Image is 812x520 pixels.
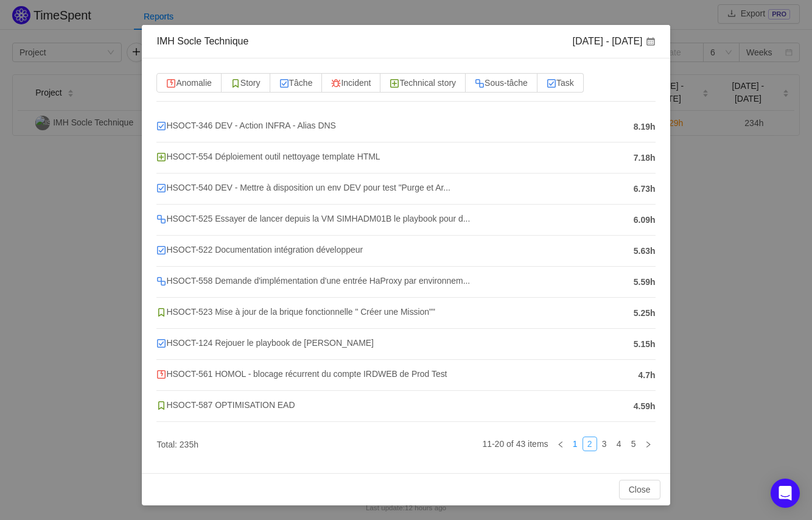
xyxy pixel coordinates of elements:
[626,437,641,451] li: 5
[156,121,166,131] img: 10318
[547,79,556,88] img: 10318
[156,121,335,130] span: HSOCT-346 DEV - Action INFRA - Alias DNS
[231,79,240,88] img: 10315
[166,79,176,88] img: 10304
[639,369,656,382] span: 4.7h
[612,437,626,451] li: 4
[156,276,166,286] img: 10316
[583,437,597,451] a: 2
[279,79,289,88] img: 10318
[553,437,568,451] li: Previous Page
[641,437,656,451] li: Next Page
[634,183,656,195] span: 6.73h
[156,400,295,410] span: HSOCT-587 OPTIMISATION EAD
[619,480,660,499] button: Close
[156,338,373,348] span: HSOCT-124 Rejouer le playbook de [PERSON_NAME]
[231,78,261,88] span: Story
[156,152,380,161] span: HSOCT-554 Déploiement outil nettoyage template HTML
[598,437,611,451] a: 3
[156,245,166,255] img: 10318
[156,214,470,223] span: HSOCT-525 Essayer de lancer depuis la VM SIMHADM01B le playbook pour d...
[156,245,363,255] span: HSOCT-522 Documentation intégration développeur
[597,437,612,451] li: 3
[482,437,548,451] li: 11-20 of 43 items
[331,78,371,88] span: Incident
[156,276,470,286] span: HSOCT-558 Demande d'implémentation d'une entrée HaProxy par environnem...
[569,437,582,451] a: 1
[156,307,166,317] img: 10315
[771,479,800,508] div: Open Intercom Messenger
[634,307,656,320] span: 5.25h
[279,78,313,88] span: Tâche
[156,370,166,379] img: 10304
[627,437,640,451] a: 5
[583,437,597,451] li: 2
[475,79,485,88] img: 10316
[568,437,583,451] li: 1
[156,401,166,410] img: 10315
[156,183,450,192] span: HSOCT-540 DEV - Mettre à disposition un env DEV pour test "Purge et Ar...
[390,78,456,88] span: Technical story
[390,79,399,88] img: 10311
[634,338,656,351] span: 5.15h
[156,183,166,193] img: 10318
[156,35,248,48] div: IMH Socle Technique
[634,400,656,413] span: 4.59h
[557,441,564,448] i: icon: left
[156,339,166,348] img: 10318
[634,245,656,258] span: 5.63h
[166,78,211,88] span: Anomalie
[634,121,656,133] span: 8.19h
[547,78,574,88] span: Task
[573,35,656,48] div: [DATE] - [DATE]
[475,78,528,88] span: Sous-tâche
[156,214,166,224] img: 10316
[156,440,198,449] span: Total: 235h
[156,307,435,317] span: HSOCT-523 Mise à jour de la brique fonctionnelle " Créer une Mission""
[645,441,652,448] i: icon: right
[634,276,656,289] span: 5.59h
[634,152,656,164] span: 7.18h
[612,437,626,451] a: 4
[634,214,656,227] span: 6.09h
[156,152,166,162] img: 10311
[156,369,447,379] span: HSOCT-561 HOMOL - blocage récurrent du compte IRDWEB de Prod Test
[331,79,341,88] img: 10303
